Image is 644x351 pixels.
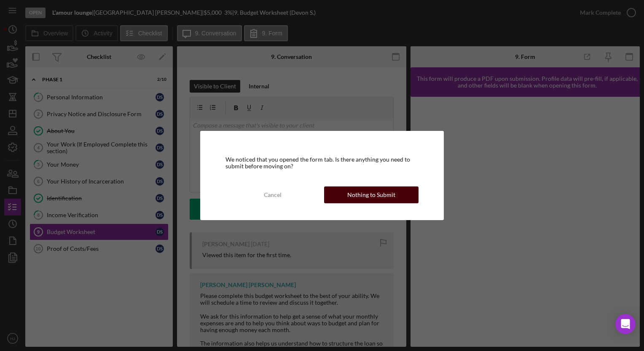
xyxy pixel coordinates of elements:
[615,314,636,334] div: Open Intercom Messenger
[225,186,320,203] button: Cancel
[324,186,419,203] button: Nothing to Submit
[347,186,395,203] div: Nothing to Submit
[264,186,282,203] div: Cancel
[225,156,419,170] div: We noticed that you opened the form tab. Is there anything you need to submit before moving on?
